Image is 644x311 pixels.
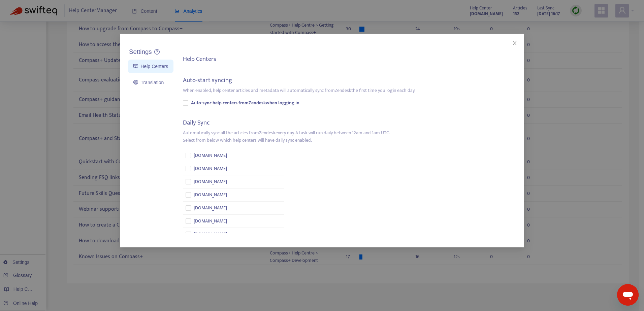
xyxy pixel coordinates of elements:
[512,40,517,46] span: close
[194,204,227,212] span: [DOMAIN_NAME]
[183,87,415,94] p: When enabled, help center articles and metadata will automatically sync from Zendesk the first ti...
[183,119,210,127] h5: Daily Sync
[183,129,390,144] p: Automatically sync all the articles from Zendesk every day. A task will run daily between 12am an...
[133,64,168,69] a: Help Centers
[129,48,152,56] h5: Settings
[194,217,227,225] span: [DOMAIN_NAME]
[194,191,227,199] span: [DOMAIN_NAME]
[183,77,232,84] h5: Auto-start syncing
[191,99,299,107] b: Auto-sync help centers from Zendesk when logging in
[617,284,639,306] iframe: Button to launch messaging window
[133,80,164,85] a: Translation
[154,49,160,55] a: question-circle
[194,152,227,159] span: [DOMAIN_NAME]
[194,231,227,238] span: [DOMAIN_NAME]
[183,56,216,63] h5: Help Centers
[511,39,518,47] button: Close
[154,49,160,55] span: question-circle
[194,165,227,172] span: [DOMAIN_NAME]
[194,178,227,185] span: [DOMAIN_NAME]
